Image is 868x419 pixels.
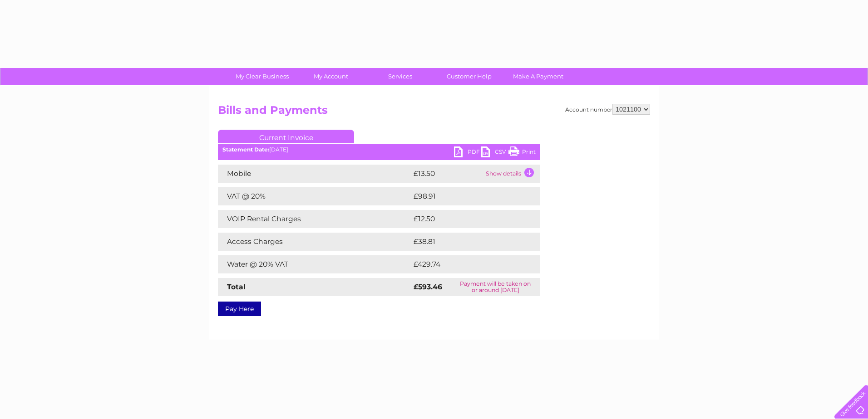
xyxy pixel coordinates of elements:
[222,146,269,153] b: Statement Date:
[483,165,540,183] td: Show details
[411,233,521,251] td: £38.81
[411,187,522,205] td: £98.91
[218,302,261,316] a: Pay Here
[218,165,411,183] td: Mobile
[218,255,411,273] td: Water @ 20% VAT
[218,146,540,153] div: [DATE]
[411,165,483,183] td: £13.50
[432,68,507,85] a: Customer Help
[218,104,650,121] h2: Bills and Payments
[218,130,354,143] a: Current Invoice
[501,68,576,85] a: Make A Payment
[451,278,540,296] td: Payment will be taken on or around [DATE]
[225,68,300,85] a: My Clear Business
[218,187,411,205] td: VAT @ 20%
[363,68,438,85] a: Services
[565,104,650,115] div: Account number
[227,283,246,291] strong: Total
[294,68,369,85] a: My Account
[218,210,411,228] td: VOIP Rental Charges
[414,283,442,291] strong: £593.46
[454,146,481,160] a: PDF
[508,146,536,160] a: Print
[481,146,508,160] a: CSV
[218,233,411,251] td: Access Charges
[411,255,524,273] td: £429.74
[411,210,521,228] td: £12.50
